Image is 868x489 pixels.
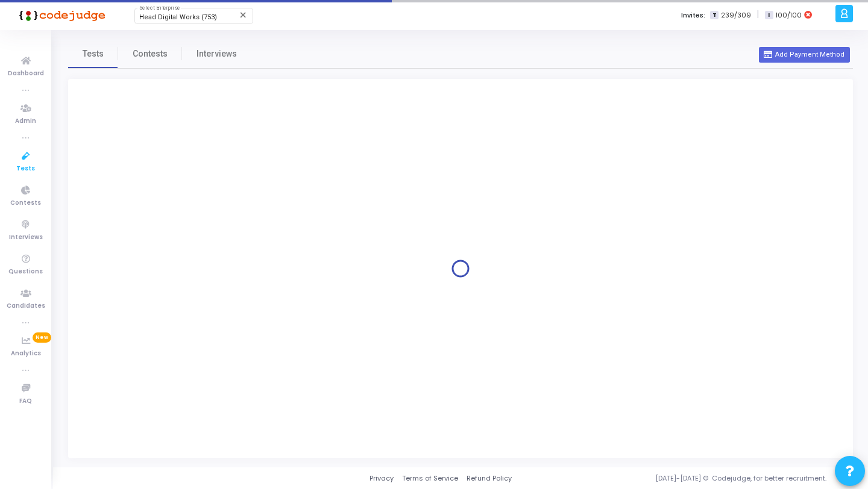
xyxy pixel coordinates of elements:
mat-icon: Clear [239,10,248,20]
span: Admin [15,116,36,126]
span: Tests [16,164,35,174]
span: T [710,11,718,20]
a: Privacy [370,473,394,484]
span: FAQ [19,396,32,406]
span: 239/309 [721,10,751,20]
span: Contests [10,198,41,208]
span: | [757,8,759,21]
span: New [33,332,51,343]
span: Candidates [7,301,45,311]
a: Refund Policy [467,473,512,484]
span: Head Digital Works (753) [139,13,217,21]
span: Interviews [197,48,237,60]
img: logo [15,3,105,27]
span: Tests [83,48,104,60]
span: Analytics [11,349,41,359]
span: 100/100 [776,10,802,20]
span: Contests [133,48,168,60]
button: Add Payment Method [759,47,849,63]
div: [DATE]-[DATE] © Codejudge, for better recruitment. [512,473,853,484]
label: Invites: [681,10,705,20]
span: Interviews [9,232,43,243]
span: Questions [8,267,43,277]
a: Terms of Service [402,473,458,484]
span: Dashboard [8,69,44,79]
span: I [765,11,773,20]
